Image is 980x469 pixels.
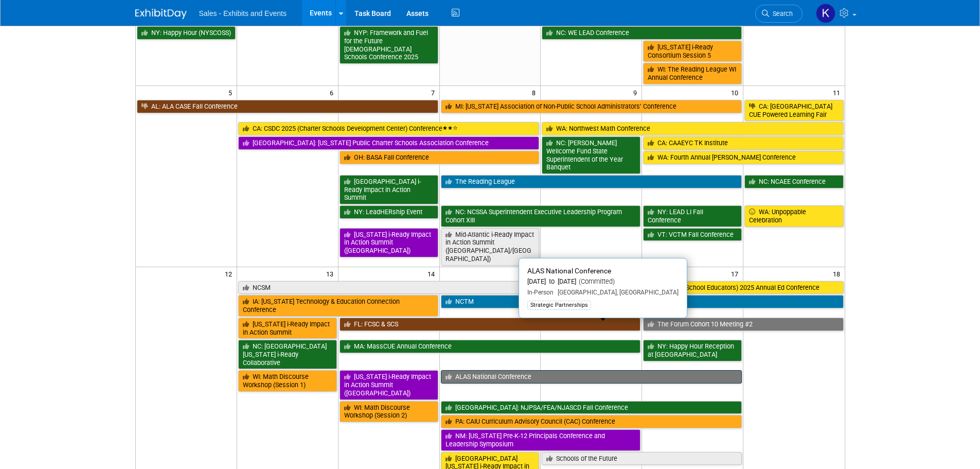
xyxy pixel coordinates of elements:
a: [GEOGRAPHIC_DATA]: NJPSA/FEA/NJASCD Fall Conference [441,401,742,414]
a: VT: VCTM Fall Conference [643,228,742,241]
span: ALAS National Conference [527,267,611,275]
span: [GEOGRAPHIC_DATA], [GEOGRAPHIC_DATA] [554,289,679,296]
a: [US_STATE] i-Ready Impact in Action Summit ([GEOGRAPHIC_DATA]) [340,370,438,399]
a: WI: Math Discourse Workshop (Session 2) [340,401,438,422]
span: 5 [227,86,237,99]
a: FL: FCSC & SCS [340,318,641,331]
a: NC: [GEOGRAPHIC_DATA][US_STATE] i-Ready Collaborative [238,340,337,369]
a: The Forum Cohort 10 Meeting #2 [643,318,843,331]
a: NY: LeadHERship Event [340,205,438,219]
img: Kara Haven [816,4,835,23]
div: Strategic Partnerships [527,301,591,310]
span: (Committed) [576,277,615,285]
img: ExhibitDay [135,9,187,19]
a: NC: NCSSA Superintendent Executive Leadership Program Cohort XIII [441,205,641,227]
a: IA: [US_STATE] Technology & Education Connection Conference [238,295,438,316]
a: [GEOGRAPHIC_DATA]: [US_STATE] Public Charter Schools Association Conference [238,136,540,150]
a: WA: Unpoppable Celebration [744,205,843,227]
a: NYP: Framework and Fuel for the Future [DEMOGRAPHIC_DATA] Schools Conference 2025 [340,26,438,64]
span: 17 [730,267,743,280]
span: 8 [531,86,540,99]
a: MI: [US_STATE] Association of Non-Public School Administrators’ Conference [441,100,742,113]
a: NY: LEAD LI Fall Conference [643,205,742,227]
span: 6 [329,86,338,99]
a: MA: MassCUE Annual Conference [340,340,641,353]
span: 13 [325,267,338,280]
span: In-Person [527,289,554,296]
a: NCTM [441,295,844,308]
a: Schools of the Future [542,452,742,465]
a: WA: Northwest Math Conference [542,122,843,135]
a: Search [755,5,803,23]
span: 12 [224,267,237,280]
a: NC: NCAEE Conference [744,175,843,188]
a: ALAS National Conference [441,370,742,384]
span: Sales - Exhibits and Events [199,9,287,18]
a: [US_STATE] i-Ready Impact in Action Summit [238,318,337,339]
span: 11 [832,86,845,99]
a: CA: CAAEYC TK Institute [643,136,843,150]
a: NC: [PERSON_NAME] Wellcome Fund State Superintendent of the Year Banquet [542,136,640,174]
a: NY: Happy Hour Reception at [GEOGRAPHIC_DATA] [643,340,742,361]
a: [US_STATE] i-Ready Consortium Session 5 [643,41,742,62]
a: The Reading League [441,175,742,188]
span: 7 [430,86,439,99]
span: Search [769,10,793,18]
a: NCSM [238,281,540,294]
div: [DATE] to [DATE] [527,277,679,286]
a: OH: BASA Fall Conference [340,151,540,164]
a: CA: [GEOGRAPHIC_DATA] CUE Powered Learning Fair [744,100,843,121]
a: [GEOGRAPHIC_DATA] i-Ready Impact in Action Summit [340,175,438,204]
a: NC: WE LEAD Conference [542,26,742,40]
span: 14 [426,267,439,280]
a: WA: Fourth Annual [PERSON_NAME] Conference [643,151,843,164]
a: WI: The Reading League WI Annual Conference [643,63,742,84]
a: CA: CABSE ([US_STATE] Association of Black School Educators) 2025 Annual Ed Conference [542,281,843,294]
a: NY: Happy Hour (NYSCOSS) [137,26,236,40]
span: 18 [832,267,845,280]
span: 9 [632,86,642,99]
a: [US_STATE] i-Ready Impact in Action Summit ([GEOGRAPHIC_DATA]) [340,228,438,257]
a: AL: ALA CASE Fall Conference [137,100,438,113]
a: CA: CSDC 2025 (Charter Schools Development Center) Conference [238,122,540,135]
a: PA: CAIU Curriculum Advisory Council (CAC) Conference [441,415,742,428]
span: 10 [730,86,743,99]
a: WI: Math Discourse Workshop (Session 1) [238,370,337,391]
a: NM: [US_STATE] Pre-K-12 Principals Conference and Leadership Symposium [441,429,641,450]
a: Mid-Atlantic i-Ready Impact in Action Summit ([GEOGRAPHIC_DATA]/[GEOGRAPHIC_DATA]) [441,228,540,266]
